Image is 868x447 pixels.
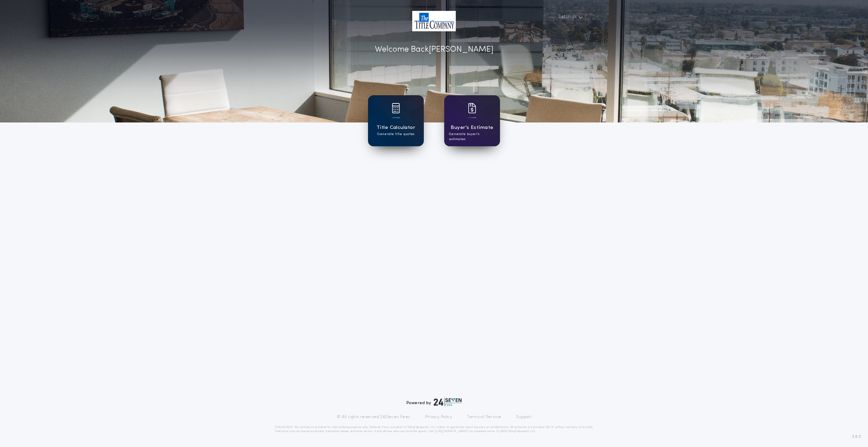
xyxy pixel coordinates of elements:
h1: Buyer's Estimate [451,124,493,132]
a: card iconTitle CalculatorGenerate title quotes [368,95,424,146]
p: Generate buyer's estimates [449,132,495,142]
img: card icon [392,103,400,113]
h1: Title Calculator [377,124,415,132]
p: © All rights reserved. 24|Seven Fees [337,414,410,420]
div: Powered by [406,398,462,406]
p: Generate title quotes [377,132,414,137]
a: Terms of Service [467,414,501,420]
img: card icon [468,103,476,113]
img: account-logo [412,11,455,31]
p: Welcome Back [PERSON_NAME] [375,44,494,56]
button: Settings [554,11,586,23]
a: Support [516,414,531,420]
a: card iconBuyer's EstimateGenerate buyer's estimates [444,95,500,146]
p: DISCLAIMER: This estimate is provided for informational purposes only. 24|Seven Fees, a product o... [275,425,593,433]
a: Privacy Policy [425,414,452,420]
span: 3.8.0 [852,434,861,440]
a: [URL][DOMAIN_NAME] [435,430,468,433]
img: logo [434,398,462,406]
